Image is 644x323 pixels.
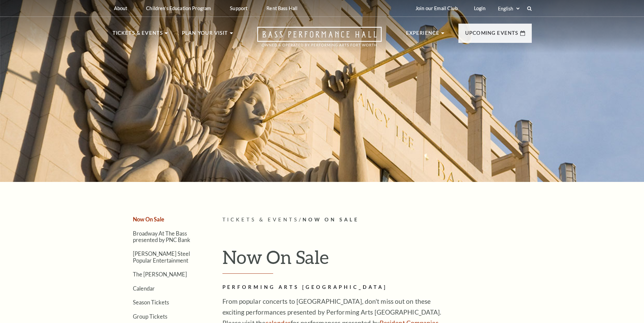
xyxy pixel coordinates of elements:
[497,5,521,12] select: Select:
[222,217,299,222] span: Tickets & Events
[266,5,297,11] p: Rent Bass Hall
[303,217,359,222] span: Now On Sale
[133,250,190,263] a: [PERSON_NAME] Steel Popular Entertainment
[133,271,187,277] a: The [PERSON_NAME]
[133,299,169,305] a: Season Tickets
[133,285,155,292] a: Calendar
[222,216,532,224] p: /
[182,29,228,41] p: Plan Your Visit
[114,5,127,11] p: About
[230,5,247,11] p: Support
[222,246,532,274] h1: Now On Sale
[146,5,211,11] p: Children's Education Program
[222,283,442,292] h2: Performing Arts [GEOGRAPHIC_DATA]
[133,313,167,320] a: Group Tickets
[113,29,163,41] p: Tickets & Events
[465,29,519,41] p: Upcoming Events
[406,29,440,41] p: Experience
[133,230,190,243] a: Broadway At The Bass presented by PNC Bank
[133,216,164,222] a: Now On Sale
